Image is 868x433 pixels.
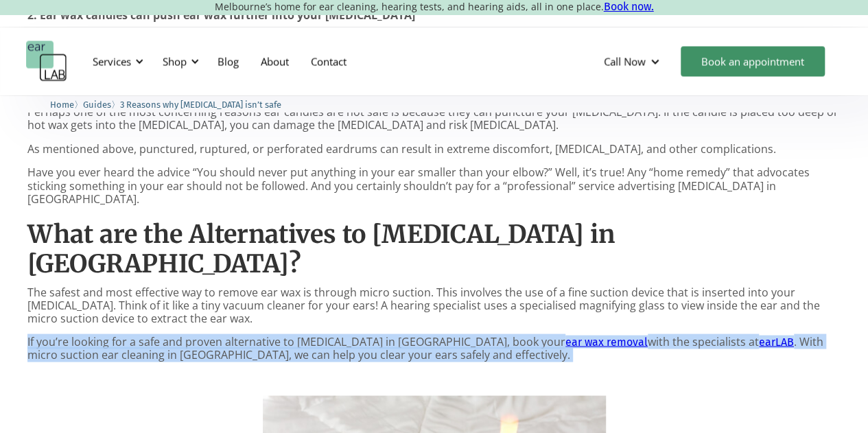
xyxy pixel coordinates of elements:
p: If you’re looking for a safe and proven alternative to [MEDICAL_DATA] in [GEOGRAPHIC_DATA], book ... [27,335,841,361]
span: 3 Reasons why [MEDICAL_DATA] isn’t safe [120,100,281,110]
span: Guides [83,100,111,110]
li: 〉 [83,97,120,112]
a: Book an appointment [681,46,825,76]
a: Contact [300,41,357,81]
div: Shop [163,54,187,68]
div: Shop [154,40,203,82]
a: Home [50,97,74,110]
div: Call Now [604,54,646,68]
p: The safest and most effective way to remove ear wax is through micro suction. This involves the u... [27,285,841,325]
p: As mentioned above, punctured, ruptured, or perforated eardrums can result in extreme discomfort,... [27,143,841,156]
strong: 2. Ear wax candles can push ear wax further into your [MEDICAL_DATA] [27,8,415,23]
div: Call Now [593,40,674,82]
p: ‍ [27,372,841,385]
div: Services [84,40,148,82]
a: earLAB [759,335,794,348]
p: Perhaps one of the most concerning reasons ear candles are not safe is because they can puncture ... [27,106,841,132]
a: About [250,41,300,81]
li: 〉 [50,97,83,112]
a: Guides [83,97,111,110]
a: ear wax removal [565,335,648,348]
div: Services [93,54,131,68]
h2: What are the Alternatives to [MEDICAL_DATA] in [GEOGRAPHIC_DATA]? [27,219,841,278]
p: Have you ever heard the advice “You should never put anything in your ear smaller than your elbow... [27,166,841,206]
span: Home [50,100,74,110]
a: 3 Reasons why [MEDICAL_DATA] isn’t safe [120,97,281,110]
a: Blog [207,41,250,81]
a: home [26,40,67,82]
